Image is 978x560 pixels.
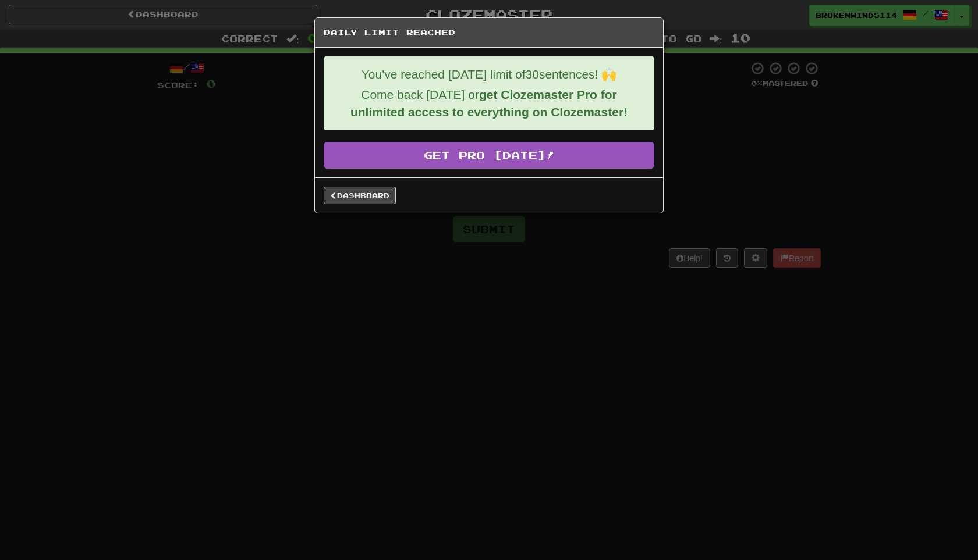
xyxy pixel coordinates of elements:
[324,142,654,169] a: Get Pro [DATE]!
[333,86,645,121] p: Come back [DATE] or
[324,27,654,38] h5: Daily Limit Reached
[333,66,645,83] p: You've reached [DATE] limit of 30 sentences! 🙌
[324,187,396,204] a: Dashboard
[350,88,628,119] strong: get Clozemaster Pro for unlimited access to everything on Clozemaster!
